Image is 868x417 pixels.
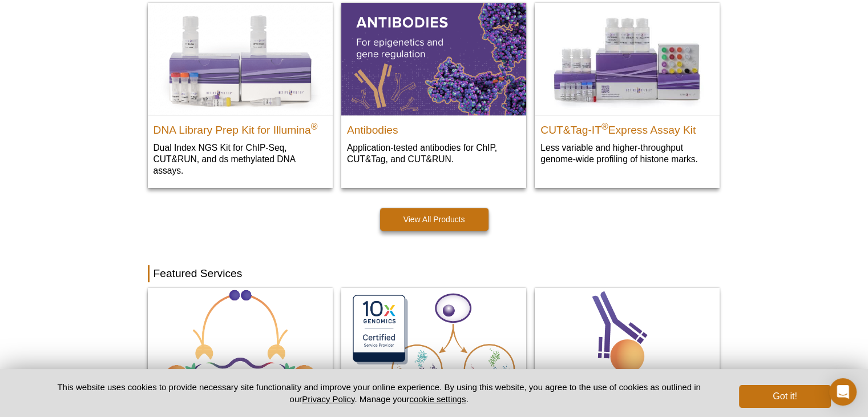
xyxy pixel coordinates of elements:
[409,394,466,404] button: cookie settings
[148,3,333,187] a: DNA Library Prep Kit for Illumina DNA Library Prep Kit for Illumina® Dual Index NGS Kit for ChIP-...
[302,394,354,404] a: Privacy Policy
[148,3,333,115] img: DNA Library Prep Kit for Illumina
[341,288,526,401] img: Single-Cell Multiome Servicee
[739,385,830,408] button: Got it!
[154,142,327,177] p: Dual Index NGS Kit for ChIP-Seq, CUT&RUN, and ds methylated DNA assays.
[535,288,720,400] img: TIP-ChIP Service
[341,3,526,115] img: All Antibodies
[148,265,721,282] h2: Featured Services
[601,121,608,131] sup: ®
[380,208,488,231] a: View All Products
[347,119,520,136] h2: Antibodies
[535,3,720,176] a: CUT&Tag-IT® Express Assay Kit CUT&Tag-IT®Express Assay Kit Less variable and higher-throughput ge...
[341,3,526,176] a: All Antibodies Antibodies Application-tested antibodies for ChIP, CUT&Tag, and CUT&RUN.
[540,142,714,165] p: Less variable and higher-throughput genome-wide profiling of histone marks​.
[148,288,333,401] img: Fixed ATAC-Seq Services
[540,119,714,136] h2: CUT&Tag-IT Express Assay Kit
[829,378,857,406] div: Open Intercom Messenger
[347,142,520,165] p: Application-tested antibodies for ChIP, CUT&Tag, and CUT&RUN.
[535,3,720,115] img: CUT&Tag-IT® Express Assay Kit
[311,121,318,131] sup: ®
[38,381,721,405] p: This website uses cookies to provide necessary site functionality and improve your online experie...
[154,119,327,136] h2: DNA Library Prep Kit for Illumina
